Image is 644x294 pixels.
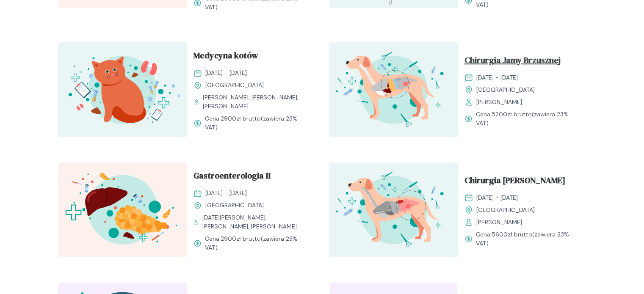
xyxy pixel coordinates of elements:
[476,218,522,227] span: [PERSON_NAME]
[202,213,309,231] span: [DATE][PERSON_NAME], [PERSON_NAME], [PERSON_NAME]
[205,69,247,77] span: [DATE] - [DATE]
[193,169,271,185] span: Gastroenterologia II
[205,114,309,132] span: Cena: (zawiera 23% VAT)
[193,169,309,185] a: Gastroenterologia II
[492,231,532,238] span: 5600 zł brutto
[464,174,580,190] a: Chirurgia [PERSON_NAME]
[205,189,247,198] span: [DATE] - [DATE]
[221,115,261,122] span: 2900 zł brutto
[464,174,565,190] span: Chirurgia [PERSON_NAME]
[329,162,458,257] img: ZpbG-x5LeNNTxNnM_ChiruTy%C5%82o_T.svg
[205,81,264,90] span: [GEOGRAPHIC_DATA]
[476,110,580,128] span: Cena: (zawiera 23% VAT)
[203,93,308,111] span: [PERSON_NAME], [PERSON_NAME], [PERSON_NAME]
[193,49,258,65] span: Medycyna kotów
[476,193,518,202] span: [DATE] - [DATE]
[492,110,532,118] span: 5200 zł brutto
[476,85,535,94] span: [GEOGRAPHIC_DATA]
[476,206,535,214] span: [GEOGRAPHIC_DATA]
[193,49,309,65] a: Medycyna kotów
[464,54,561,70] span: Chirurgia Jamy Brzusznej
[221,235,261,242] span: 2900 zł brutto
[58,162,187,257] img: ZxkxEIF3NbkBX8eR_GastroII_T.svg
[205,201,264,210] span: [GEOGRAPHIC_DATA]
[58,42,187,137] img: aHfQZEMqNJQqH-e8_MedKot_T.svg
[464,54,580,70] a: Chirurgia Jamy Brzusznej
[476,73,518,82] span: [DATE] - [DATE]
[329,42,458,137] img: aHfRokMqNJQqH-fc_ChiruJB_T.svg
[476,98,522,107] span: [PERSON_NAME]
[476,230,580,248] span: Cena: (zawiera 23% VAT)
[205,234,309,252] span: Cena: (zawiera 23% VAT)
